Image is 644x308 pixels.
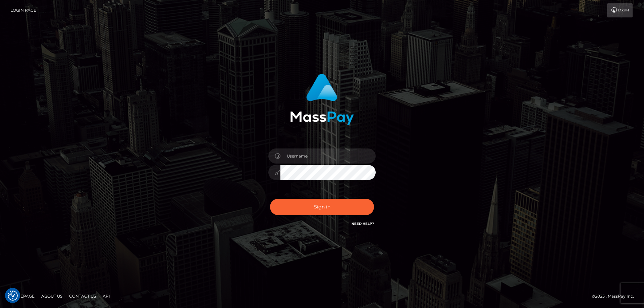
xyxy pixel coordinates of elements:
[280,148,376,164] input: Username...
[66,291,99,301] a: Contact Us
[10,3,36,17] a: Login Page
[100,291,113,301] a: API
[8,291,18,301] button: Consent Preferences
[8,291,18,301] img: Revisit consent button
[7,291,37,301] a: Homepage
[270,199,374,215] button: Sign in
[290,74,354,125] img: MassPay Login
[39,291,65,301] a: About Us
[352,222,374,226] a: Need Help?
[592,293,639,300] div: © 2025 , MassPay Inc.
[607,3,633,17] a: Login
